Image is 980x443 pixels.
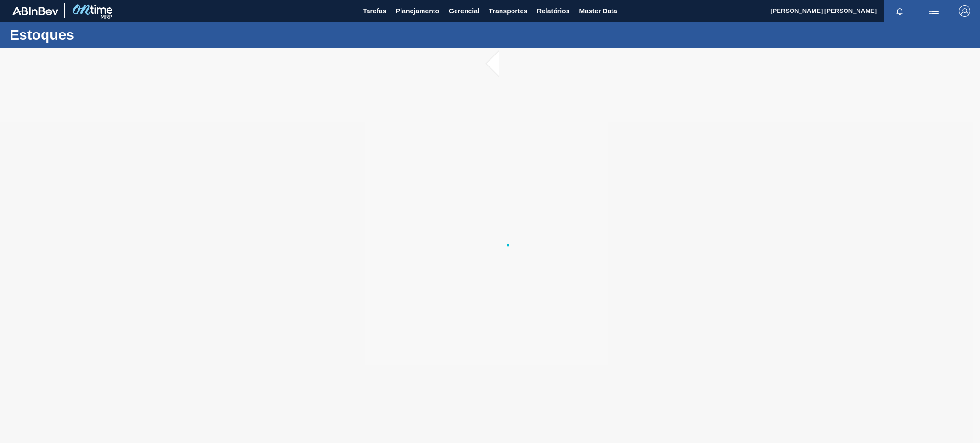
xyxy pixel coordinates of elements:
[579,5,617,17] span: Master Data
[10,29,179,40] h1: Estoques
[396,5,439,17] span: Planejamento
[489,5,527,17] span: Transportes
[884,4,915,18] button: Notificações
[959,5,970,17] img: Logout
[363,5,386,17] span: Tarefas
[12,7,58,15] img: TNhmsLtSVTkK8tSr43FrP2fwEKptu5GPRR3wAAAABJRU5ErkJggg==
[449,5,479,17] span: Gerencial
[928,5,940,17] img: userActions
[537,5,569,17] span: Relatórios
